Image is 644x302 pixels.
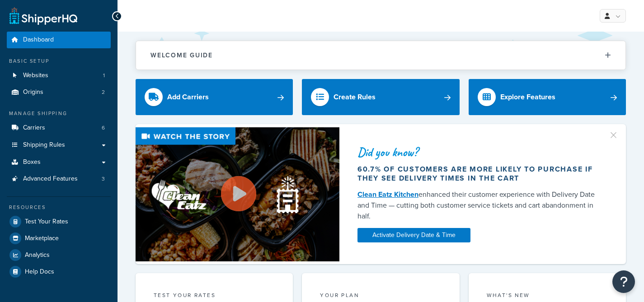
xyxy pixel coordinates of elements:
div: Create Rules [334,91,376,103]
span: Origins [23,88,43,96]
img: Video thumbnail [136,127,339,261]
a: Origins2 [7,84,111,101]
div: 60.7% of customers are more likely to purchase if they see delivery times in the cart [357,165,604,183]
a: Help Docs [7,264,111,280]
div: Explore Features [500,91,555,103]
a: Boxes [7,154,111,171]
h2: Welcome Guide [150,52,213,59]
a: Test Your Rates [7,214,111,230]
span: 2 [102,88,105,96]
span: 6 [102,124,105,132]
button: Open Resource Center [612,270,635,293]
span: Help Docs [25,268,54,276]
button: Welcome Guide [136,41,625,70]
span: Marketplace [25,235,59,242]
a: Activate Delivery Date & Time [357,228,470,242]
span: Dashboard [23,36,54,44]
a: Shipping Rules [7,137,111,153]
div: Add Carriers [167,91,209,103]
li: Origins [7,84,111,101]
span: Analytics [25,251,50,259]
span: Boxes [23,158,41,166]
a: Websites1 [7,67,111,84]
a: Clean Eatz Kitchen [357,189,418,200]
span: Carriers [23,124,45,132]
a: Add Carriers [136,79,293,115]
span: 3 [102,175,105,183]
span: Test Your Rates [25,218,68,226]
div: Did you know? [357,146,604,158]
span: Advanced Features [23,175,78,183]
div: Manage Shipping [7,110,111,117]
li: Carriers [7,120,111,136]
div: enhanced their customer experience with Delivery Date and Time — cutting both customer service ti... [357,189,604,222]
a: Explore Features [469,79,626,115]
a: Dashboard [7,32,111,48]
a: Analytics [7,247,111,263]
span: Shipping Rules [23,141,65,149]
span: 1 [103,72,105,79]
a: Create Rules [302,79,459,115]
div: Resources [7,204,111,211]
div: Your Plan [320,291,441,302]
div: Test your rates [154,291,275,302]
a: Carriers6 [7,120,111,136]
a: Advanced Features3 [7,171,111,187]
li: Websites [7,67,111,84]
div: What's New [487,291,608,302]
li: Advanced Features [7,171,111,187]
a: Marketplace [7,230,111,246]
span: Websites [23,72,48,79]
div: Basic Setup [7,57,111,65]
